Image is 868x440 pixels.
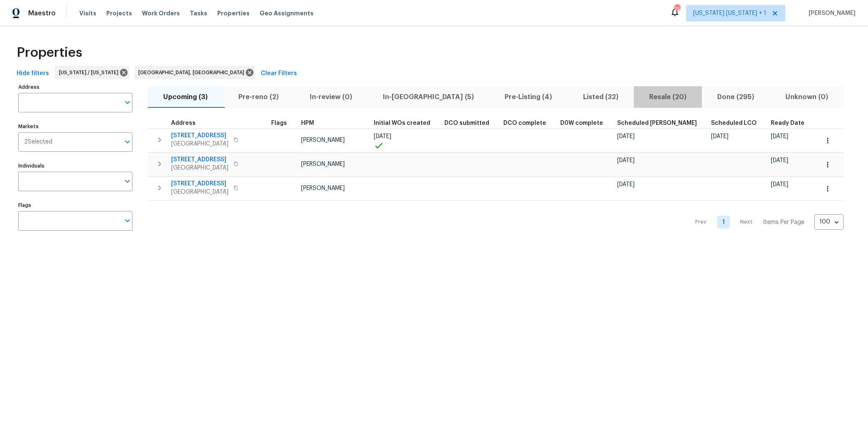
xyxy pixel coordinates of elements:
[617,182,635,187] span: [DATE]
[617,120,697,126] span: Scheduled [PERSON_NAME]
[28,9,56,17] span: Maestro
[771,120,804,126] span: Ready Date
[639,91,697,103] span: Resale (20)
[494,91,562,103] span: Pre-Listing (4)
[560,120,603,126] span: D0W complete
[301,120,314,126] span: HPM
[171,140,228,148] span: [GEOGRAPHIC_DATA]
[271,120,287,126] span: Flags
[771,158,788,163] span: [DATE]
[711,120,757,126] span: Scheduled LCO
[260,9,314,17] span: Geo Assignments
[503,120,546,126] span: DCO complete
[18,85,132,90] label: Address
[17,68,49,79] span: Hide filters
[573,91,629,103] span: Listed (32)
[190,10,207,16] span: Tasks
[106,9,132,17] span: Projects
[134,66,255,79] div: [GEOGRAPHIC_DATA], [GEOGRAPHIC_DATA]
[763,218,804,226] p: Items Per Page
[171,188,228,196] span: [GEOGRAPHIC_DATA]
[142,9,180,17] span: Work Orders
[153,91,218,103] span: Upcoming (3)
[171,156,228,164] span: [STREET_ADDRESS]
[17,49,82,57] span: Properties
[707,91,765,103] span: Done (295)
[687,206,843,239] nav: Pagination Navigation
[771,134,788,139] span: [DATE]
[171,131,228,140] span: [STREET_ADDRESS]
[257,66,300,81] button: Clear Filters
[24,139,52,146] span: 2 Selected
[617,134,635,139] span: [DATE]
[693,9,766,17] span: [US_STATE] [US_STATE] + 1
[171,180,228,188] span: [STREET_ADDRESS]
[171,164,228,172] span: [GEOGRAPHIC_DATA]
[261,68,297,79] span: Clear Filters
[374,134,391,139] span: [DATE]
[18,163,132,168] label: Individuals
[122,175,133,187] button: Open
[18,124,132,129] label: Markets
[138,68,248,77] span: [GEOGRAPHIC_DATA], [GEOGRAPHIC_DATA]
[228,91,289,103] span: Pre-reno (2)
[79,9,96,17] span: Visits
[805,9,856,17] span: [PERSON_NAME]
[55,66,129,79] div: [US_STATE] / [US_STATE]
[122,215,133,226] button: Open
[301,161,345,167] span: [PERSON_NAME]
[18,203,132,208] label: Flags
[374,120,430,126] span: Initial WOs created
[444,120,489,126] span: DCO submitted
[674,5,680,13] div: 13
[301,137,345,143] span: [PERSON_NAME]
[59,68,122,77] span: [US_STATE] / [US_STATE]
[711,134,728,139] span: [DATE]
[171,120,196,126] span: Address
[775,91,839,103] span: Unknown (0)
[771,182,788,187] span: [DATE]
[217,9,250,17] span: Properties
[373,91,484,103] span: In-[GEOGRAPHIC_DATA] (5)
[617,158,635,163] span: [DATE]
[301,185,345,191] span: [PERSON_NAME]
[717,216,730,229] a: Goto page 1
[122,97,133,108] button: Open
[299,91,363,103] span: In-review (0)
[13,66,52,81] button: Hide filters
[122,136,133,148] button: Open
[814,211,843,233] div: 100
